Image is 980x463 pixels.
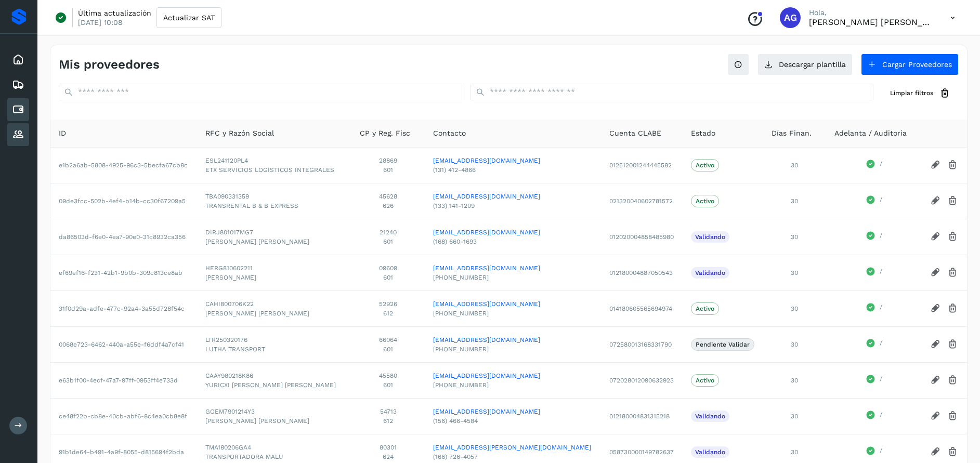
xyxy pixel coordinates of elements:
td: 012180004831315218 [601,398,683,434]
span: (168) 660-1693 [433,237,592,246]
p: Pendiente Validar [696,341,750,348]
span: TRANSRENTAL B & B EXPRESS [205,201,343,210]
span: 54713 [360,407,417,416]
span: Estado [691,128,715,139]
span: 30 [791,448,798,456]
span: CAHI800706K22 [205,299,343,309]
span: 601 [360,380,417,390]
span: [PHONE_NUMBER] [433,380,592,390]
button: Descargar plantilla [757,54,853,75]
span: 30 [791,305,798,312]
span: Cuenta CLABE [609,128,661,139]
span: Contacto [433,128,466,139]
div: Inicio [7,48,29,71]
a: [EMAIL_ADDRESS][DOMAIN_NAME] [433,335,592,345]
span: 30 [791,162,798,169]
span: DIRJ801017MG7 [205,228,343,237]
td: e63b1f00-4ecf-47a7-97ff-0953ff4e733d [50,362,197,398]
p: Validando [695,448,725,456]
p: Validando [695,413,725,420]
p: Hola, [809,8,934,17]
p: Activo [696,197,714,205]
span: 30 [791,197,798,205]
span: 601 [360,237,417,246]
span: 66064 [360,335,417,345]
span: 612 [360,416,417,426]
div: Proveedores [7,123,29,146]
a: [EMAIL_ADDRESS][DOMAIN_NAME] [433,228,592,237]
a: [EMAIL_ADDRESS][DOMAIN_NAME] [433,263,592,273]
span: Actualizar SAT [163,14,215,21]
span: [PERSON_NAME] [PERSON_NAME] [205,416,343,426]
span: 80301 [360,443,417,452]
span: Adelanta / Auditoría [834,128,907,139]
span: 624 [360,452,417,461]
span: 30 [791,377,798,384]
span: HERG810602211 [205,263,343,273]
td: 012020004858485980 [601,219,683,255]
div: / [834,374,913,387]
span: LTR250320176 [205,335,343,345]
div: / [834,410,913,422]
span: [PHONE_NUMBER] [433,345,592,354]
p: Abigail Gonzalez Leon [809,17,934,27]
span: (133) 141-1209 [433,201,592,210]
td: ce48f22b-cb8e-40cb-abf6-8c4ea0cb8e8f [50,398,197,434]
div: / [834,338,913,351]
p: Última actualización [78,8,151,18]
td: 072028012090632923 [601,362,683,398]
span: 21240 [360,228,417,237]
span: CAAY980218K86 [205,371,343,380]
td: 014180605565694974 [601,290,683,326]
span: [PHONE_NUMBER] [433,309,592,318]
span: 45580 [360,371,417,380]
a: [EMAIL_ADDRESS][DOMAIN_NAME] [433,407,592,416]
span: [PHONE_NUMBER] [433,273,592,282]
div: / [834,195,913,207]
div: / [834,267,913,279]
span: 30 [791,269,798,276]
button: Actualizar SAT [156,7,221,28]
p: Validando [695,233,725,241]
p: Activo [696,305,714,312]
div: / [834,231,913,243]
span: 30 [791,233,798,241]
span: [PERSON_NAME] [PERSON_NAME] [205,309,343,318]
span: RFC y Razón Social [205,128,274,139]
p: Validando [695,269,725,276]
span: (131) 412-4866 [433,165,592,175]
a: [EMAIL_ADDRESS][DOMAIN_NAME] [433,299,592,309]
span: TRANSPORTADORA MALU [205,452,343,461]
td: da86503d-f6e0-4ea7-90e0-31c8932ca356 [50,219,197,255]
td: 0068e723-6462-440a-a55e-f6ddf4a7cf41 [50,326,197,362]
span: 601 [360,273,417,282]
span: YURICXI [PERSON_NAME] [PERSON_NAME] [205,380,343,390]
div: Cuentas por pagar [7,98,29,121]
a: [EMAIL_ADDRESS][PERSON_NAME][DOMAIN_NAME] [433,443,592,452]
h4: Mis proveedores [59,57,160,72]
span: 612 [360,309,417,318]
span: (156) 466-4584 [433,416,592,426]
span: 626 [360,201,417,210]
span: LUTHA TRANSPORT [205,345,343,354]
td: ef69ef16-f231-42b1-9b0b-309c813ce8ab [50,255,197,290]
span: TMA180206GA4 [205,443,343,452]
td: 012512001244445582 [601,147,683,183]
div: / [834,446,913,458]
div: / [834,302,913,315]
button: Cargar Proveedores [861,54,959,75]
span: Limpiar filtros [890,88,933,98]
div: Embarques [7,73,29,96]
p: [DATE] 10:08 [78,18,123,27]
p: Activo [696,162,714,169]
span: 30 [791,341,798,348]
span: TBA090331359 [205,192,343,201]
span: ETX SERVICIOS LOGISTICOS INTEGRALES [205,165,343,175]
td: 072580013168331790 [601,326,683,362]
a: [EMAIL_ADDRESS][DOMAIN_NAME] [433,371,592,380]
span: [PERSON_NAME] [205,273,343,282]
span: 601 [360,165,417,175]
td: 021320040602781572 [601,183,683,219]
div: / [834,159,913,171]
span: Días Finan. [772,128,812,139]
